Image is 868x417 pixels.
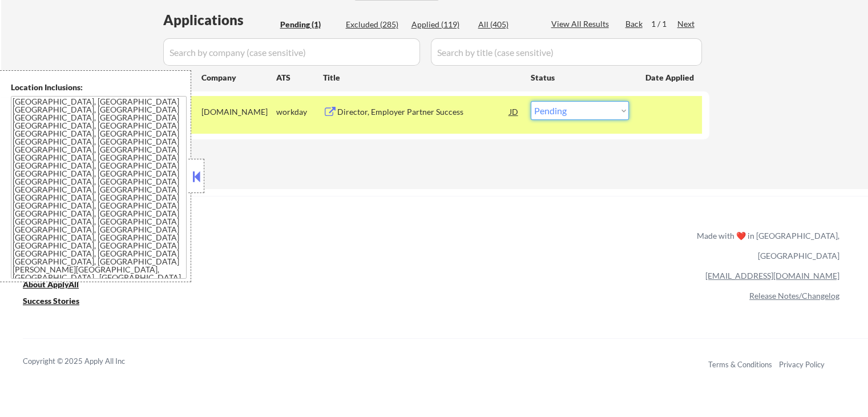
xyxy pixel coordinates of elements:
u: Success Stories [23,296,79,306]
div: Title [323,72,520,83]
div: Made with ❤️ in [GEOGRAPHIC_DATA], [GEOGRAPHIC_DATA] [692,226,839,266]
input: Search by title (case sensitive) [431,38,702,66]
div: Pending (1) [280,19,337,30]
div: Status [531,67,629,87]
div: Date Applied [645,72,696,83]
div: Copyright © 2025 Apply All Inc [23,356,154,367]
div: 1 / 1 [651,18,677,30]
div: Location Inclusions: [11,82,187,93]
div: Applied (119) [411,19,469,30]
div: Company [201,72,276,83]
a: Privacy Policy [779,360,825,369]
div: [DOMAIN_NAME] [201,106,276,118]
div: ATS [276,72,323,83]
div: workday [276,106,323,118]
a: Release Notes/Changelog [749,291,839,300]
u: About ApplyAll [23,279,79,289]
a: About ApplyAll [23,279,95,293]
div: Excluded (285) [346,19,403,30]
input: Search by company (case sensitive) [163,38,420,66]
div: All (405) [478,19,535,30]
a: Refer & earn free applications 👯‍♀️ [23,242,458,254]
div: Applications [163,13,276,27]
a: Success Stories [23,295,95,310]
div: View All Results [551,18,612,30]
div: JD [508,101,520,122]
div: Director, Employer Partner Success [337,106,510,118]
div: Back [625,18,644,30]
a: [EMAIL_ADDRESS][DOMAIN_NAME] [705,271,839,280]
a: Terms & Conditions [708,360,772,369]
div: Next [677,18,696,30]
